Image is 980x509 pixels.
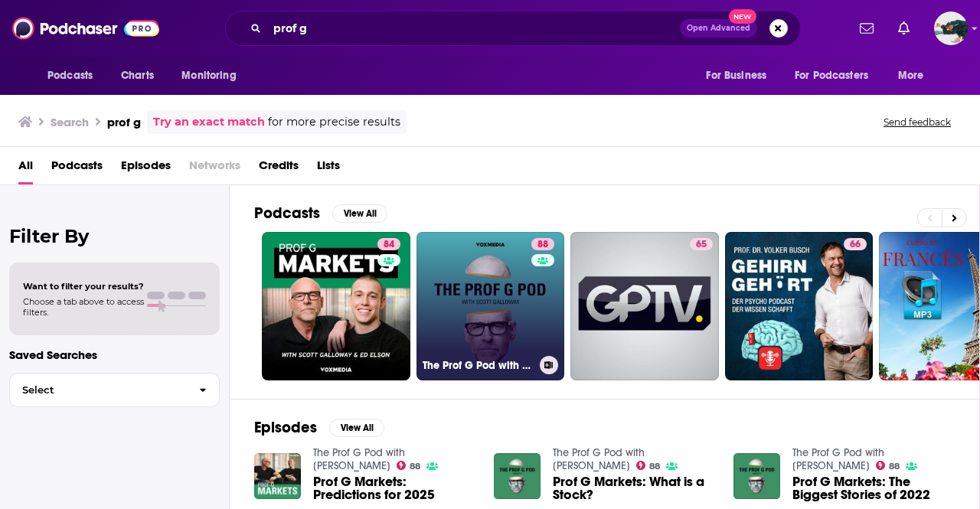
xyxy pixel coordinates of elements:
[553,475,715,501] a: Prof G Markets: What is a Stock?
[537,237,548,253] span: 88
[171,61,256,90] button: open menu
[317,153,340,184] a: Lists
[107,115,141,129] h3: prof g
[332,204,387,223] button: View All
[795,65,868,86] span: For Podcasters
[690,238,713,250] a: 65
[636,461,661,470] a: 88
[570,232,719,380] a: 65
[725,232,874,380] a: 66
[51,115,89,129] h3: Search
[262,232,410,380] a: 84
[377,238,400,250] a: 84
[23,296,144,318] span: Choose a tab above to access filters.
[47,65,93,86] span: Podcasts
[329,419,384,437] button: View All
[254,453,301,500] img: Prof G Markets: Predictions for 2025
[785,61,890,90] button: open menu
[9,347,220,362] p: Saved Searches
[733,453,780,500] img: Prof G Markets: The Biggest Stories of 2022
[18,153,33,184] a: All
[898,65,924,86] span: More
[254,204,387,223] a: PodcastsView All
[934,11,968,45] button: Show profile menu
[10,385,187,395] span: Select
[51,153,103,184] a: Podcasts
[850,237,861,253] span: 66
[384,237,394,253] span: 84
[12,14,159,43] img: Podchaser - Follow, Share and Rate Podcasts
[887,61,943,90] button: open menu
[225,11,801,46] div: Search podcasts, credits, & more...
[254,418,384,437] a: EpisodesView All
[729,9,756,24] span: New
[9,373,220,407] button: Select
[687,24,750,32] span: Open Advanced
[153,113,265,131] a: Try an exact match
[879,116,955,129] button: Send feedback
[313,446,405,472] a: The Prof G Pod with Scott Galloway
[680,19,757,38] button: Open AdvancedNew
[494,453,541,500] img: Prof G Markets: What is a Stock?
[416,232,565,380] a: 88The Prof G Pod with [PERSON_NAME]
[854,15,880,41] a: Show notifications dropdown
[410,463,420,470] span: 88
[37,61,113,90] button: open menu
[649,463,660,470] span: 88
[23,281,144,292] span: Want to filter your results?
[397,461,421,470] a: 88
[889,463,900,470] span: 88
[121,65,154,86] span: Charts
[792,446,884,472] a: The Prof G Pod with Scott Galloway
[259,153,299,184] a: Credits
[267,16,680,41] input: Search podcasts, credits, & more...
[9,225,220,247] h2: Filter By
[695,61,786,90] button: open menu
[892,15,916,41] a: Show notifications dropdown
[844,238,867,250] a: 66
[876,461,900,470] a: 88
[268,113,400,131] span: for more precise results
[553,446,645,472] a: The Prof G Pod with Scott Galloway
[423,359,534,372] h3: The Prof G Pod with [PERSON_NAME]
[531,238,554,250] a: 88
[313,475,475,501] a: Prof G Markets: Predictions for 2025
[706,65,766,86] span: For Business
[189,153,240,184] span: Networks
[934,11,968,45] span: Logged in as fsg.publicity
[181,65,236,86] span: Monitoring
[121,153,171,184] a: Episodes
[792,475,955,501] a: Prof G Markets: The Biggest Stories of 2022
[934,11,968,45] img: User Profile
[111,61,163,90] a: Charts
[696,237,707,253] span: 65
[254,418,317,437] h2: Episodes
[254,204,320,223] h2: Podcasts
